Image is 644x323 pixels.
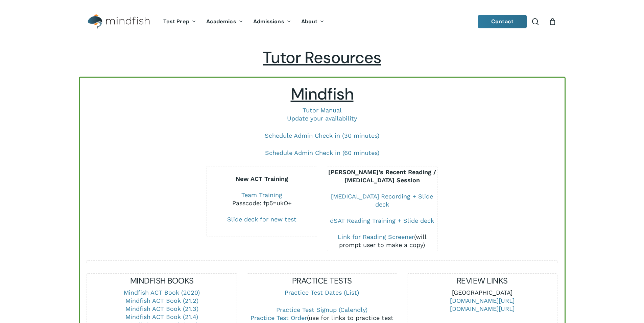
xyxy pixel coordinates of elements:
h5: MINDFISH BOOKS [87,275,237,286]
a: Mindfish ACT Book (21.4) [125,313,198,320]
a: Practice Test Dates (List) [285,289,359,296]
a: Test Prep [158,19,201,25]
a: About [296,19,330,25]
a: Mindfish ACT Book (21.3) [125,305,198,312]
a: Academics [201,19,248,25]
h5: PRACTICE TESTS [247,275,397,286]
header: Main Menu [79,9,566,34]
div: Passcode: fp5=ukO+ [207,199,317,207]
a: Tutor Manual [303,107,342,114]
a: Team Training [241,191,282,198]
a: Mindfish ACT Book (2020) [124,289,200,296]
b: New ACT Training [236,175,288,182]
span: About [301,18,318,25]
span: Test Prep [163,18,189,25]
nav: Main Menu [158,9,329,34]
span: Tutor Resources [263,47,381,68]
a: Link for Reading Screener [338,233,414,240]
a: Admissions [248,19,296,25]
a: Schedule Admin Check in (30 minutes) [265,132,379,139]
div: (will prompt user to make a copy) [327,233,437,249]
a: Schedule Admin Check in (60 minutes) [265,149,379,156]
a: [DOMAIN_NAME][URL] [450,297,515,304]
a: Contact [478,15,527,28]
span: Admissions [253,18,284,25]
a: Practice Test Order [251,314,307,321]
a: Mindfish ACT Book (21.2) [125,297,198,304]
b: [PERSON_NAME]’s Recent Reading / [MEDICAL_DATA] Session [328,168,436,184]
h5: REVIEW LINKS [407,275,557,286]
a: [DOMAIN_NAME][URL] [450,305,515,312]
span: Academics [206,18,236,25]
a: [MEDICAL_DATA] Recording + Slide deck [331,193,433,208]
a: Cart [549,18,556,25]
a: Slide deck for new test [227,216,296,223]
p: [GEOGRAPHIC_DATA] [407,289,557,322]
a: Update your availability [287,115,357,122]
span: Mindfish [291,83,354,105]
a: dSAT Reading Training + Slide deck [330,217,434,224]
a: Practice Test Signup (Calendly) [276,306,367,313]
span: Contact [491,18,514,25]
